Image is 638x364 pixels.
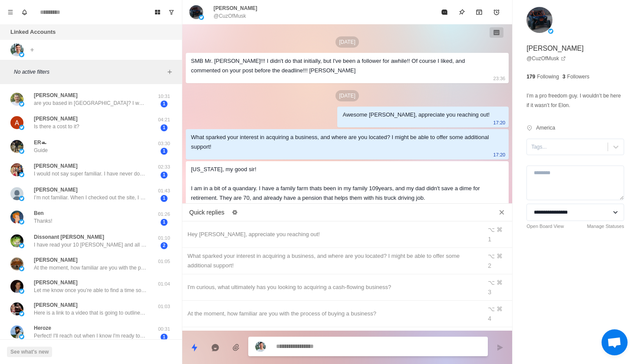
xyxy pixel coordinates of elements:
[3,5,17,19] button: Menu
[7,347,52,357] button: See what's new
[34,115,78,123] p: [PERSON_NAME]
[214,12,246,20] p: @CuzOfMusk
[153,280,175,288] p: 01:04
[255,341,266,352] img: picture
[19,243,24,248] img: picture
[161,195,168,202] span: 1
[488,225,507,244] div: ⌥ ⌘ 1
[161,101,168,107] span: 1
[161,219,168,226] span: 1
[526,43,584,54] p: [PERSON_NAME]
[526,91,624,110] p: I’m a pro freedom guy. I wouldn’t be here if it wasn’t for Elon.
[526,55,566,62] a: @CuzOfMusk
[151,5,164,19] button: Board View
[153,163,175,171] p: 02:33
[34,324,51,332] p: Heroze
[19,311,24,316] img: picture
[34,286,147,294] p: Let me know once you’re able to find a time so I can confirm that on my end + shoot over the pre-...
[10,163,23,176] img: picture
[228,205,242,219] button: Edit quick replies
[199,15,204,20] img: picture
[153,116,175,123] p: 04:21
[19,172,24,177] img: picture
[488,278,507,297] div: ⌥ ⌘ 3
[153,258,175,265] p: 01:05
[153,211,175,218] p: 01:26
[153,93,175,100] p: 10:31
[164,67,175,77] button: Add filters
[153,187,175,195] p: 01:43
[161,148,168,155] span: 1
[436,3,453,21] button: Mark as read
[10,302,23,315] img: picture
[342,110,490,120] div: Awesome [PERSON_NAME], appreciate you reaching out!
[34,279,78,286] p: [PERSON_NAME]
[161,172,168,179] span: 1
[34,209,44,217] p: Ben
[187,230,477,239] div: Hey [PERSON_NAME], appreciate you reaching out!
[34,146,48,154] p: Guide
[189,208,224,217] p: Quick replies
[488,251,507,270] div: ⌥ ⌘ 2
[34,139,46,146] p: ER🛥
[187,283,477,292] div: I'm curious, what ultimately has you looking to acquiring a cash-flowing business?
[153,234,175,242] p: 01:10
[562,73,566,81] p: 3
[19,334,24,339] img: picture
[488,304,507,323] div: ⌥ ⌘ 4
[34,309,147,317] p: Here is a link to a video that is going to outline in more depth, what we do and how we can help,...
[34,332,147,340] p: Perfect! I'll reach out when I know I'm ready to take the next steps!! Appreciate your insights a...
[34,301,78,309] p: [PERSON_NAME]
[227,339,245,356] button: Add media
[10,93,23,106] img: picture
[34,217,53,225] p: Thanks!
[10,257,23,270] img: picture
[17,5,31,19] button: Notifications
[164,5,178,19] button: Show unread conversations
[189,5,203,19] img: picture
[10,28,56,36] p: Linked Accounts
[491,339,509,356] button: Send message
[214,4,257,12] p: [PERSON_NAME]
[493,74,506,83] p: 23:36
[191,56,490,75] div: SMB Mr. [PERSON_NAME]!!! I didn't do that initially, but I've been a follower for awhile!! Of cou...
[191,133,490,152] div: What sparked your interest in acquiring a business, and where are you located? I might be able to...
[34,241,147,249] p: I have read your 10 [PERSON_NAME] and all your twitter content
[27,45,37,55] button: Add account
[161,124,168,131] span: 1
[526,223,564,230] a: Open Board View
[602,329,628,355] div: Open chat
[488,3,505,21] button: Add reminder
[10,140,23,153] img: picture
[191,165,490,250] div: [US_STATE], my good sir! I am in a bit of a quandary. I have a family farm thats been in my famil...
[10,280,23,293] img: picture
[10,43,23,56] img: picture
[526,73,535,81] p: 179
[19,149,24,154] img: picture
[34,170,147,178] p: I would not say super familiar. I have never done it before, but I know enough to be dangerous. I...
[153,303,175,310] p: 01:03
[10,325,23,338] img: picture
[19,125,24,130] img: picture
[34,186,78,194] p: [PERSON_NAME]
[493,150,506,159] p: 17:20
[34,91,78,99] p: [PERSON_NAME]
[34,264,147,272] p: At the moment, how familiar are you with the process of buying a business?
[493,118,506,127] p: 17:20
[495,205,509,219] button: Close quick replies
[34,256,78,264] p: [PERSON_NAME]
[187,251,477,270] div: What sparked your interest in acquiring a business, and where are you located? I might be able to...
[34,162,78,170] p: [PERSON_NAME]
[537,73,559,81] p: Following
[207,339,224,356] button: Reply with AI
[10,211,23,224] img: picture
[34,233,104,241] p: Dissonant [PERSON_NAME]
[335,90,359,101] p: [DATE]
[587,223,624,230] a: Manage Statuses
[526,7,552,33] img: picture
[10,116,23,129] img: picture
[10,187,23,200] img: picture
[470,3,488,21] button: Archive
[161,334,168,341] span: 1
[453,3,470,21] button: Pin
